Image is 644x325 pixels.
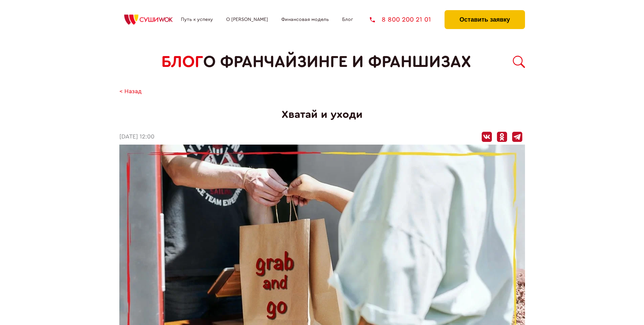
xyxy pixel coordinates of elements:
[226,17,268,22] a: О [PERSON_NAME]
[161,53,203,71] span: БЛОГ
[119,133,154,141] time: [DATE] 12:00
[119,108,525,121] h1: Хватай и уходи
[445,10,525,29] button: Оставить заявку
[382,16,431,23] span: 8 800 200 21 01
[119,88,142,95] a: < Назад
[181,17,213,22] a: Путь к успеху
[281,17,329,22] a: Финансовая модель
[370,16,431,23] a: 8 800 200 21 01
[342,17,353,22] a: Блог
[203,53,471,71] span: о франчайзинге и франшизах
